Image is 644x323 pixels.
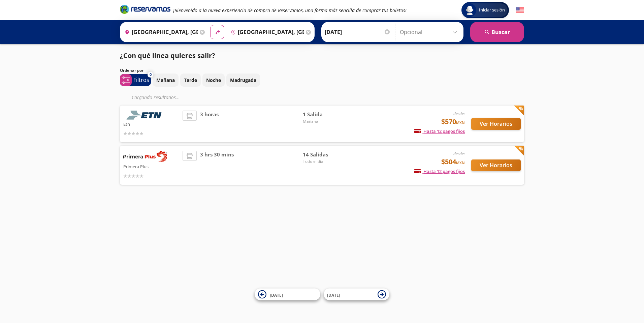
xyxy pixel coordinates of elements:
[303,158,350,165] span: Todo el día
[156,77,175,84] p: Mañana
[453,111,465,116] em: desde:
[414,168,465,174] span: Hasta 12 pagos fijos
[270,292,283,298] span: [DATE]
[153,74,179,87] button: Mañana
[206,77,221,84] p: Noche
[120,74,151,86] button: 0Filtros
[120,4,170,16] a: Brand Logo
[325,24,391,40] input: Elegir Fecha
[180,74,201,87] button: Tarde
[200,111,219,137] span: 3 horas
[200,151,234,180] span: 3 hrs 30 mins
[255,289,320,300] button: [DATE]
[303,118,350,124] span: Mañana
[173,7,407,13] em: ¡Bienvenido a la nueva experiencia de compra de Reservamos, una forma más sencilla de comprar tus...
[303,151,350,158] span: 14 Salidas
[327,292,340,298] span: [DATE]
[470,22,524,42] button: Buscar
[414,128,465,134] span: Hasta 12 pagos fijos
[184,77,197,84] p: Tarde
[476,7,508,13] span: Iniciar sesión
[123,120,179,128] p: Etn
[120,51,215,61] p: ¿Con qué línea quieres salir?
[400,24,460,40] input: Opcional
[123,162,179,170] p: Primera Plus
[453,151,465,156] em: desde:
[202,74,225,87] button: Noche
[441,117,465,127] span: $570
[324,289,389,300] button: [DATE]
[226,74,260,87] button: Madrugada
[133,76,149,84] p: Filtros
[303,111,350,118] span: 1 Salida
[228,24,304,40] input: Buscar Destino
[230,77,256,84] p: Madrugada
[456,120,465,125] small: MXN
[132,94,180,100] em: Cargando resultados ...
[441,157,465,167] span: $504
[471,159,521,171] button: Ver Horarios
[456,160,465,165] small: MXN
[120,67,143,74] p: Ordenar por
[123,111,167,120] img: Etn
[150,72,152,78] span: 0
[122,24,198,40] input: Buscar Origen
[123,151,167,162] img: Primera Plus
[120,4,170,14] i: Brand Logo
[471,118,521,130] button: Ver Horarios
[516,6,524,14] button: English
